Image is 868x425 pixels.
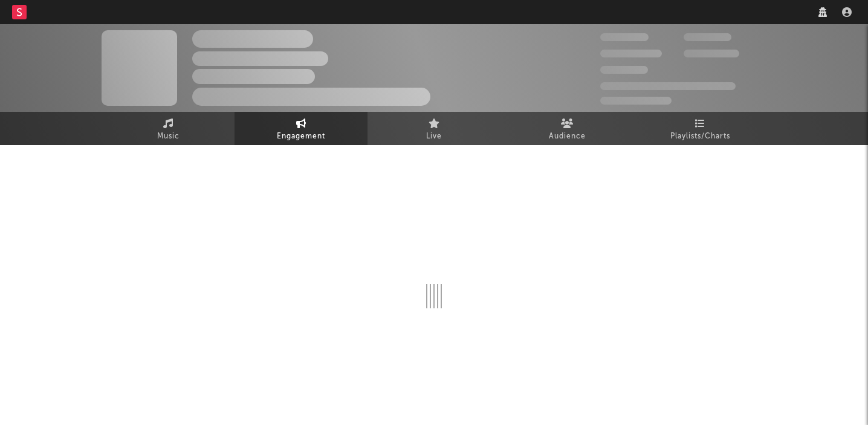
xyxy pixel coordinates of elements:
[157,129,180,144] span: Music
[684,50,739,57] span: 1,000,000
[670,129,730,144] span: Playlists/Charts
[277,129,325,144] span: Engagement
[600,33,649,41] span: 300,000
[600,66,648,74] span: 100,000
[500,112,633,145] a: Audience
[235,112,368,145] a: Engagement
[600,50,662,57] span: 50,000,000
[549,129,586,144] span: Audience
[600,82,736,90] span: 50,000,000 Monthly Listeners
[368,112,500,145] a: Live
[684,33,731,41] span: 100,000
[426,129,442,144] span: Live
[633,112,766,145] a: Playlists/Charts
[600,97,672,105] span: Jump Score: 85.0
[102,112,235,145] a: Music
